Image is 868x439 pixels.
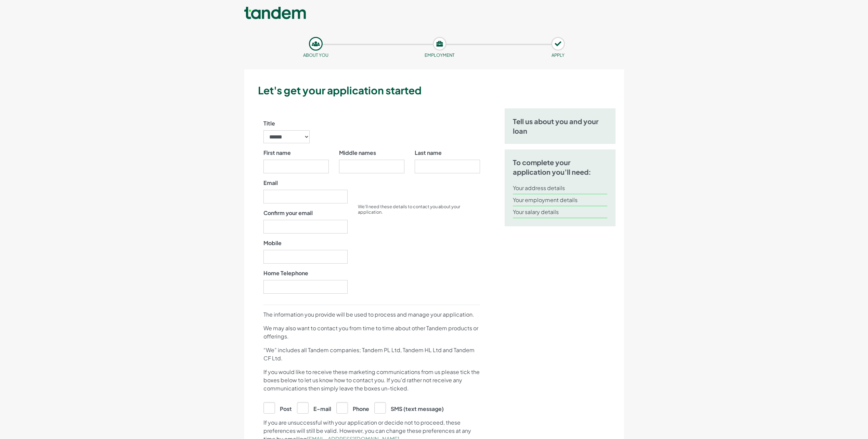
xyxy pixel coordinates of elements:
label: Confirm your email [263,209,313,217]
small: About you [303,52,328,58]
label: Last name [415,149,442,157]
label: E-mail [297,402,331,413]
p: The information you provide will be used to process and manage your application. [263,310,480,319]
label: First name [263,149,291,157]
label: Title [263,119,275,128]
label: Middle names [339,149,376,157]
label: SMS (text message) [374,402,444,413]
label: Phone [336,402,369,413]
h5: Tell us about you and your loan [513,117,608,136]
li: Your salary details [513,206,608,218]
li: Your employment details [513,194,608,206]
li: Your address details [513,182,608,194]
small: APPLY [552,52,565,58]
p: If you would like to receive these marketing communications from us please tick the boxes below t... [263,368,480,393]
h3: Let's get your application started [258,83,621,97]
p: “We” includes all Tandem companies; Tandem PL Ltd, Tandem HL Ltd and Tandem CF Ltd. [263,346,480,362]
label: Email [263,179,278,187]
label: Post [263,402,292,413]
label: Home Telephone [263,269,308,277]
small: Employment [425,52,455,58]
p: We may also want to contact you from time to time about other Tandem products or offerings. [263,324,480,341]
small: We’ll need these details to contact you about your application. [358,204,460,215]
label: Mobile [263,239,282,247]
h5: To complete your application you’ll need: [513,158,608,177]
